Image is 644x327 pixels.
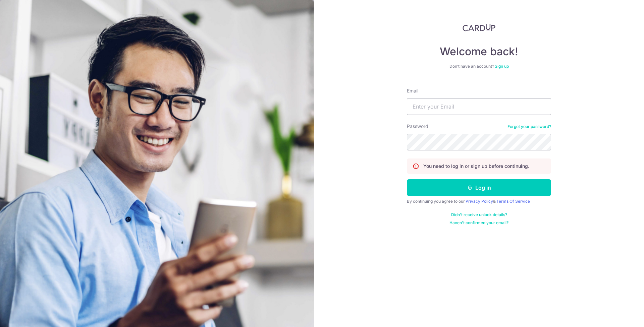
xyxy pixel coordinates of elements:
[407,123,428,130] label: Password
[466,199,493,204] a: Privacy Policy
[451,212,507,217] a: Didn't receive unlock details?
[495,64,509,69] a: Sign up
[407,98,551,115] input: Enter your Email
[407,179,551,196] button: Log in
[423,163,529,170] p: You need to log in or sign up before continuing.
[463,23,495,31] img: CardUp Logo
[449,220,508,225] a: Haven't confirmed your email?
[407,199,551,204] div: By continuing you agree to our &
[496,199,530,204] a: Terms Of Service
[407,64,551,69] div: Don’t have an account?
[407,45,551,58] h4: Welcome back!
[507,124,551,129] a: Forgot your password?
[407,87,418,94] label: Email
